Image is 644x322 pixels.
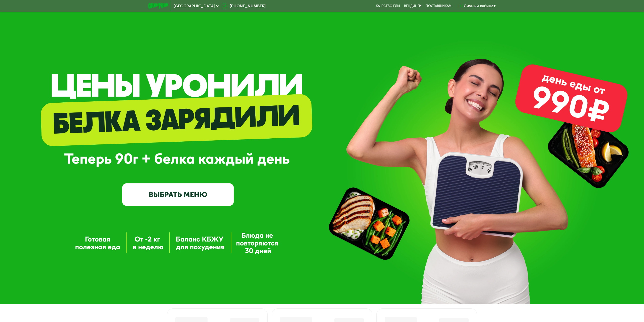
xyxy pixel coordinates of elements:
[174,4,215,8] span: [GEOGRAPHIC_DATA]
[222,3,266,9] a: [PHONE_NUMBER]
[376,4,400,8] a: Качество еды
[426,4,452,8] div: поставщикам
[404,4,422,8] a: Вендинги
[464,3,496,9] div: Личный кабинет
[122,183,234,206] a: ВЫБРАТЬ МЕНЮ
